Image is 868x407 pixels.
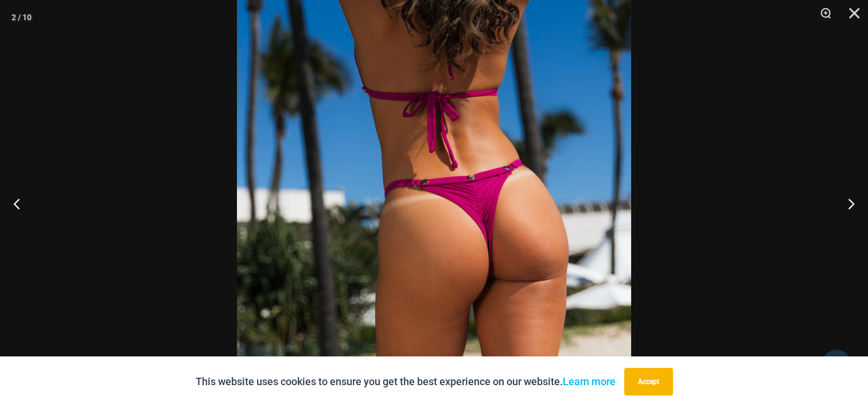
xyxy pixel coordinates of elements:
a: Learn more [563,375,616,387]
button: Accept [624,368,673,396]
p: This website uses cookies to ensure you get the best experience on our website. [196,373,616,390]
button: Next [825,175,868,232]
div: 2 / 10 [11,9,32,26]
